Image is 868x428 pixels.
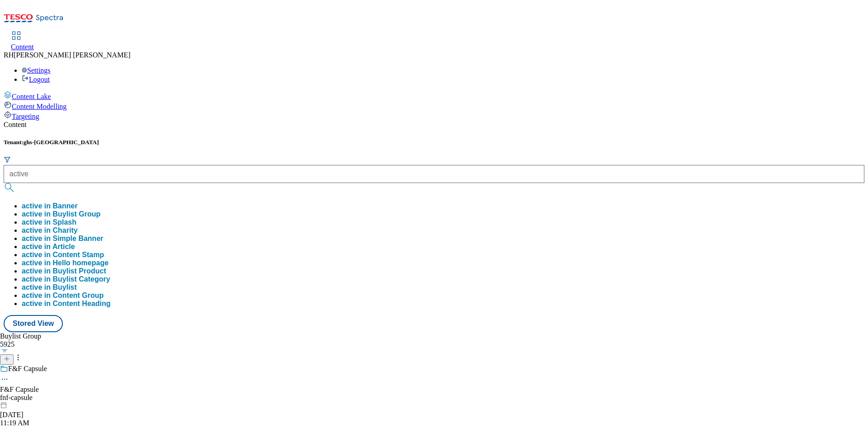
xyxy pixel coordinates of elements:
button: active in Buylist [22,283,77,292]
button: active in Charity [22,226,78,235]
button: Stored View [4,315,63,332]
button: active in Simple Banner [22,235,104,243]
button: active in Buylist Product [22,267,106,275]
a: Content Modelling [4,101,864,111]
button: active in Hello homepage [22,259,108,267]
div: active in [22,243,75,251]
span: Article [52,243,75,250]
a: Content Lake [4,91,864,101]
h5: Tenant: [4,139,864,146]
span: [PERSON_NAME] [PERSON_NAME] [14,51,130,59]
span: Buylist Category [52,275,110,283]
span: Content Modelling [12,103,66,110]
span: Content Lake [12,93,51,100]
button: active in Splash [22,218,76,226]
a: Targeting [4,111,864,121]
svg: Search Filters [4,156,11,163]
button: active in Content Stamp [22,251,104,259]
input: Search [4,165,864,183]
div: active in [22,267,106,275]
span: Charity [52,226,77,234]
span: Content [11,43,34,51]
button: active in Buylist Category [22,275,110,283]
div: active in [22,275,110,283]
button: active in Buylist Group [22,210,100,218]
a: Content [11,32,34,51]
div: Content [4,121,864,129]
button: active in Article [22,243,75,251]
span: RH [4,51,14,59]
div: active in [22,226,78,235]
a: Logout [22,75,50,83]
span: Buylist Product [52,267,106,275]
button: active in Content Group [22,292,104,300]
span: Targeting [12,113,39,120]
a: Settings [22,66,51,74]
span: ghs-[GEOGRAPHIC_DATA] [24,139,99,146]
span: Buylist [52,283,76,291]
button: active in Banner [22,202,78,210]
button: active in Content Heading [22,300,110,308]
div: F&F Capsule [8,365,47,373]
div: active in [22,283,77,292]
